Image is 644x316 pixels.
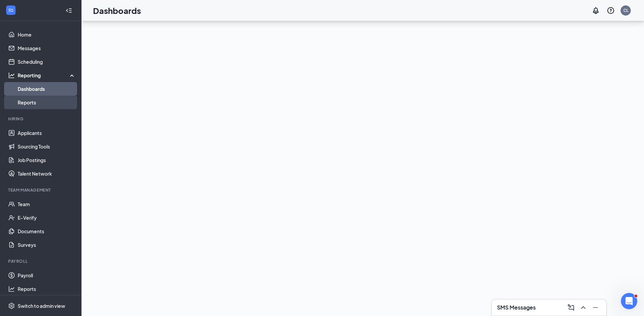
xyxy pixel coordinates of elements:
[8,72,15,79] svg: Analysis
[93,5,141,16] h1: Dashboards
[18,302,65,309] div: Switch to admin view
[18,224,76,238] a: Documents
[66,7,72,14] svg: Collapse
[591,303,600,312] svg: Minimize
[18,41,76,55] a: Messages
[7,7,14,14] svg: WorkstreamLogo
[18,153,76,167] a: Job Postings
[621,293,637,309] iframe: Intercom live chat
[18,55,76,68] a: Scheduling
[8,187,74,193] div: Team Management
[18,282,76,296] a: Reports
[18,28,76,41] a: Home
[18,211,76,224] a: E-Verify
[18,140,76,153] a: Sourcing Tools
[566,302,576,313] button: ComposeMessage
[18,82,76,96] a: Dashboards
[8,116,74,122] div: Hiring
[623,7,628,13] div: CL
[578,302,589,313] button: ChevronUp
[590,302,601,313] button: Minimize
[579,303,587,312] svg: ChevronUp
[497,304,536,311] h3: SMS Messages
[18,197,76,211] a: Team
[18,126,76,140] a: Applicants
[18,96,76,109] a: Reports
[18,269,76,282] a: Payroll
[8,302,15,309] svg: Settings
[8,258,74,264] div: Payroll
[592,6,600,15] svg: Notifications
[18,238,76,252] a: Surveys
[607,6,615,15] svg: QuestionInfo
[567,303,575,312] svg: ComposeMessage
[18,72,76,79] div: Reporting
[18,167,76,180] a: Talent Network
